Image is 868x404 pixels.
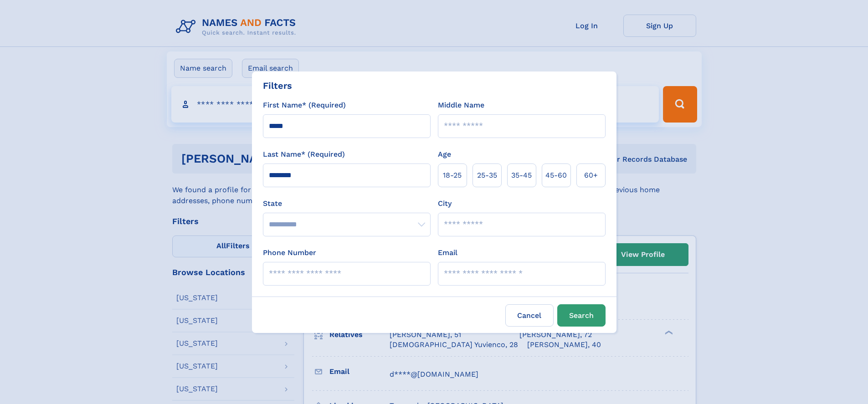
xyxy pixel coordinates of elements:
[584,170,598,181] span: 60+
[438,198,452,209] label: City
[505,304,554,327] label: Cancel
[263,247,316,258] label: Phone Number
[438,149,451,160] label: Age
[263,149,345,160] label: Last Name* (Required)
[263,79,292,92] div: Filters
[438,247,457,258] label: Email
[438,100,484,111] label: Middle Name
[557,304,606,327] button: Search
[545,170,567,181] span: 45‑60
[263,100,346,111] label: First Name* (Required)
[443,170,462,181] span: 18‑25
[511,170,532,181] span: 35‑45
[477,170,497,181] span: 25‑35
[263,198,431,209] label: State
